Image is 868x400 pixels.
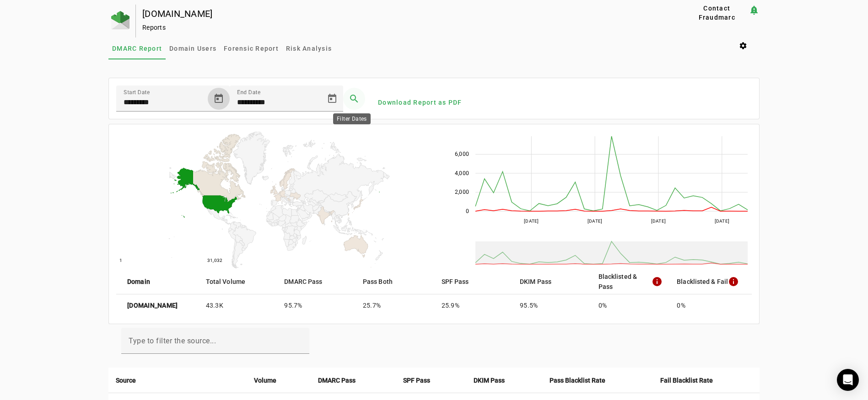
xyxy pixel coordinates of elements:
strong: [DOMAIN_NAME] [127,301,178,310]
button: Contact Fraudmarc [685,5,749,21]
mat-cell: 0% [669,294,752,316]
strong: Source [116,375,136,385]
div: Reports [142,23,656,32]
strong: Pass Blacklist Rate [550,375,605,385]
mat-icon: info [652,276,662,287]
text: [DATE] [524,219,539,224]
div: Volume [254,375,303,385]
text: [DATE] [714,219,729,224]
svg: A chart. [116,132,437,269]
text: 0 [465,208,469,214]
strong: SPF Pass [403,375,430,385]
strong: DMARC Pass [318,375,356,385]
img: Fraudmarc Logo [111,11,129,29]
div: DKIM Pass [474,375,535,385]
button: Open calendar [208,88,230,110]
div: SPF Pass [403,375,459,385]
div: Pass Blacklist Rate [550,375,646,385]
mat-header-cell: Blacklisted & Pass [591,269,670,294]
button: Open calendar [321,88,343,110]
div: Source [116,375,239,385]
mat-header-cell: Total Volume [199,269,277,294]
text: 1 [119,258,122,263]
a: Risk Analysis [282,37,335,59]
div: Filter Dates [333,113,371,124]
text: [DATE] [651,219,666,224]
mat-cell: 25.7% [356,294,434,316]
a: Forensic Report [220,37,282,59]
mat-header-cell: Blacklisted & Fail [669,269,752,294]
div: DMARC Pass [318,375,388,385]
text: 4,000 [454,170,469,176]
mat-cell: 43.3K [199,294,277,316]
span: Contact Fraudmarc [689,4,745,22]
mat-header-cell: SPF Pass [434,269,513,294]
mat-header-cell: DMARC Pass [277,269,356,294]
mat-cell: 0% [591,294,670,316]
mat-label: Start Date [124,89,150,96]
strong: Volume [254,375,276,385]
mat-label: Type to filter the source... [129,336,216,345]
text: 31,032 [207,258,223,263]
span: DMARC Report [112,45,162,52]
text: 6,000 [454,151,469,157]
text: [DATE] [587,219,602,224]
mat-icon: info [728,276,739,287]
span: Domain Users [169,45,216,52]
mat-cell: 25.9% [434,294,513,316]
span: Risk Analysis [286,45,332,52]
mat-icon: notification_important [749,5,760,16]
span: Download Report as PDF [378,98,462,107]
strong: Fail Blacklist Rate [660,375,713,385]
mat-cell: 95.5% [512,294,591,316]
mat-header-cell: Pass Both [356,269,434,294]
button: Download Report as PDF [374,94,466,111]
mat-cell: 95.7% [277,294,356,316]
div: Fail Blacklist Rate [660,375,752,385]
strong: Domain [127,277,150,287]
span: Forensic Report [224,45,279,52]
div: Open Intercom Messenger [837,369,859,391]
strong: DKIM Pass [474,375,505,385]
a: Domain Users [166,37,220,59]
text: 2,000 [454,189,469,195]
mat-label: End Date [237,89,260,96]
mat-header-cell: DKIM Pass [512,269,591,294]
div: [DOMAIN_NAME] [142,9,656,18]
a: DMARC Report [108,37,166,59]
